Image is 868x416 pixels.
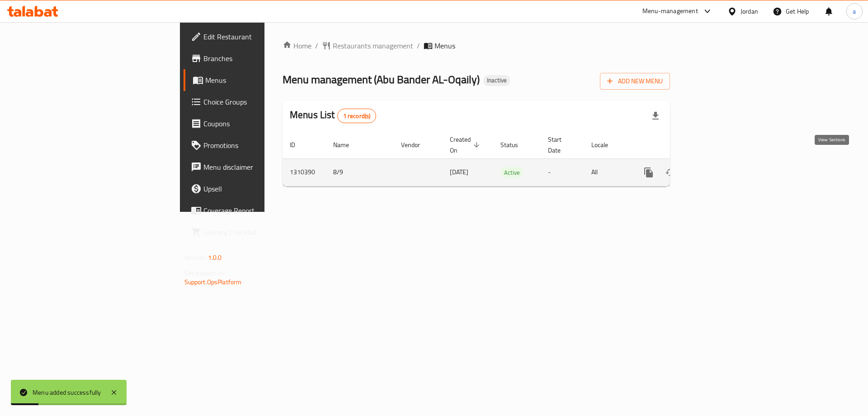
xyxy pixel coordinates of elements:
span: Upsell [203,183,318,194]
span: Vendor [401,139,432,150]
span: Edit Restaurant [203,31,318,42]
span: Active [500,167,524,178]
span: Coupons [203,118,318,129]
div: Menu added successfully [33,387,101,397]
a: Coverage Report [184,200,325,221]
span: Coverage Report [203,205,318,216]
button: Add New Menu [600,73,670,90]
span: Grocery Checklist [203,227,318,238]
span: Choice Groups [203,96,318,107]
span: a [853,6,856,16]
a: Branches [184,48,325,69]
button: Change Status [660,162,681,183]
div: Active [500,167,524,178]
span: Menus [434,40,455,51]
span: ID [290,139,307,150]
span: Menu disclaimer [203,162,318,172]
button: more [638,162,660,183]
div: Export file [645,105,666,127]
div: Jordan [741,6,758,16]
a: Menus [184,69,325,91]
span: Name [333,139,361,150]
span: Version: [184,252,207,263]
span: Menu management ( Abu Bander AL-Oqaily ) [283,69,480,90]
a: Support.OpsPlatform [184,276,242,288]
h2: Menus List [290,108,376,123]
span: Start Date [548,134,573,156]
span: Promotions [203,140,318,151]
span: 1 record(s) [338,112,376,120]
a: Edit Restaurant [184,26,325,48]
div: Inactive [483,75,510,86]
span: Inactive [483,77,510,84]
a: Choice Groups [184,91,325,113]
span: Branches [203,53,318,64]
div: Menu-management [642,6,698,17]
span: Menus [205,75,318,86]
nav: breadcrumb [283,40,670,51]
span: Restaurants management [333,40,413,51]
td: 8/9 [326,158,394,186]
span: Get support on: [184,267,226,279]
a: Upsell [184,178,325,200]
th: Actions [631,131,732,159]
td: - [541,158,584,186]
span: Created On [450,134,482,156]
table: enhanced table [283,131,732,186]
span: 1.0.0 [208,252,222,263]
li: / [417,40,420,51]
a: Grocery Checklist [184,221,325,243]
span: Locale [591,139,620,150]
span: Add New Menu [607,76,663,87]
a: Coupons [184,113,325,134]
a: Menu disclaimer [184,156,325,178]
td: All [584,158,631,186]
a: Promotions [184,134,325,156]
a: Restaurants management [322,40,413,51]
span: Status [500,139,530,150]
div: Total records count [337,109,377,123]
span: [DATE] [450,166,468,178]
